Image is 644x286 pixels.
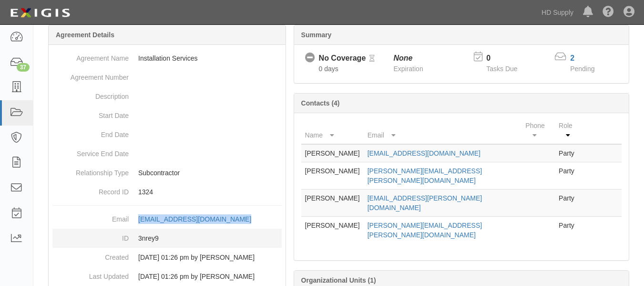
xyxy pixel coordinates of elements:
p: 1324 [138,187,282,197]
div: [EMAIL_ADDRESS][DOMAIN_NAME] [138,214,251,224]
div: No Coverage [319,53,366,64]
td: Party [555,190,583,217]
dt: Relationship Type [52,163,129,178]
b: Agreement Details [56,31,114,39]
b: Contacts (4) [301,99,340,107]
dt: Last Updated [52,267,129,281]
td: [PERSON_NAME] [301,217,364,244]
dt: Start Date [52,106,129,120]
a: [PERSON_NAME][EMAIL_ADDRESS][PERSON_NAME][DOMAIN_NAME] [368,222,482,239]
dd: [DATE] 01:26 pm by [PERSON_NAME] [52,248,282,267]
p: 0 [486,53,529,64]
th: Role [555,117,583,144]
a: HD Supply [537,3,578,22]
dt: Email [52,210,129,224]
a: 2 [570,54,574,62]
dt: Agreement Number [52,68,129,82]
i: Pending Review [369,55,375,62]
td: [PERSON_NAME] [301,144,364,162]
i: No Coverage [305,53,315,63]
dd: Subcontractor [52,163,282,182]
td: [PERSON_NAME] [301,190,364,217]
b: Summary [301,31,332,39]
dd: [DATE] 01:26 pm by [PERSON_NAME] [52,267,282,286]
td: Party [555,144,583,162]
span: Expiration [393,65,423,73]
th: Email [364,117,522,144]
a: [EMAIL_ADDRESS][PERSON_NAME][DOMAIN_NAME] [368,194,482,212]
span: Tasks Due [486,65,517,73]
td: Party [555,217,583,244]
b: Organizational Units (1) [301,276,376,284]
span: Pending [570,65,594,73]
img: logo-5460c22ac91f19d4615b14bd174203de0afe785f0fc80cf4dbbc73dc1793850b.png [7,4,73,21]
dt: ID [52,229,129,243]
a: [EMAIL_ADDRESS][DOMAIN_NAME] [368,149,480,157]
i: Help Center - Complianz [603,7,614,18]
th: Phone [521,117,555,144]
th: Name [301,117,364,144]
td: Party [555,162,583,190]
span: Since 10/07/2025 [319,65,338,73]
dd: Installation Services [52,49,282,68]
div: 37 [17,63,30,72]
dt: End Date [52,125,129,139]
a: [PERSON_NAME][EMAIL_ADDRESS][PERSON_NAME][DOMAIN_NAME] [368,167,482,184]
dt: Description [52,87,129,101]
dt: Record ID [52,182,129,197]
dt: Agreement Name [52,49,129,63]
dt: Service End Date [52,144,129,159]
a: [EMAIL_ADDRESS][DOMAIN_NAME] [138,215,262,223]
dd: 3nrey9 [52,229,282,248]
i: None [393,54,412,62]
dt: Created [52,248,129,262]
td: [PERSON_NAME] [301,162,364,190]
